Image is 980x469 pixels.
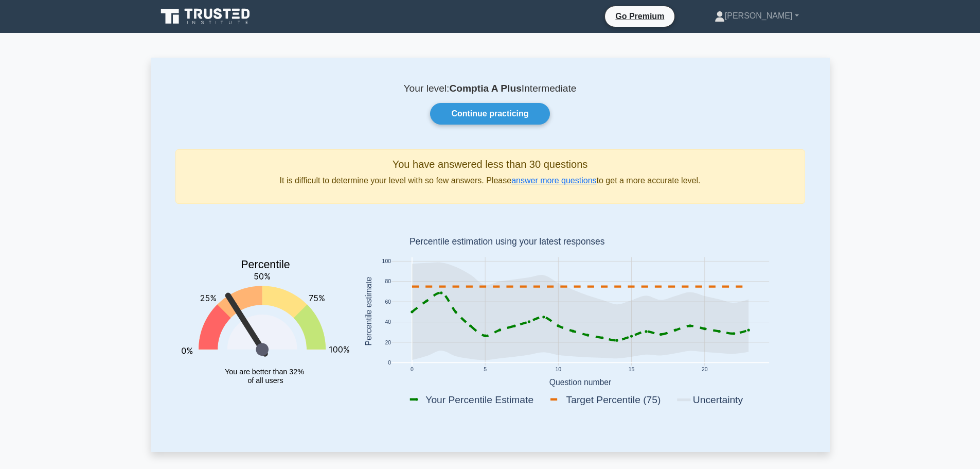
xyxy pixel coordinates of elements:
p: Your level: Intermediate [175,82,805,95]
text: 0 [388,360,391,366]
a: [PERSON_NAME] [690,6,824,26]
text: 40 [385,320,391,325]
text: 80 [385,279,391,285]
a: Go Premium [609,10,670,23]
text: 20 [385,340,391,345]
tspan: You are better than 32% [225,368,304,376]
p: It is difficult to determine your level with so few answers. Please to get a more accurate level. [184,175,796,187]
text: 15 [628,367,634,373]
text: 0 [410,367,413,373]
tspan: of all users [247,376,283,385]
h5: You have answered less than 30 questions [184,158,796,170]
text: 60 [385,299,391,305]
text: Percentile estimate [364,277,372,346]
text: Question number [549,378,611,387]
a: answer more questions [511,176,596,185]
b: Comptia A Plus [449,83,521,94]
text: 100 [382,259,391,265]
text: 20 [701,367,707,373]
text: Percentile estimation using your latest responses [409,237,604,247]
text: 10 [555,367,561,373]
text: 5 [484,367,487,373]
a: Continue practicing [430,103,549,125]
text: Percentile [241,259,290,271]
